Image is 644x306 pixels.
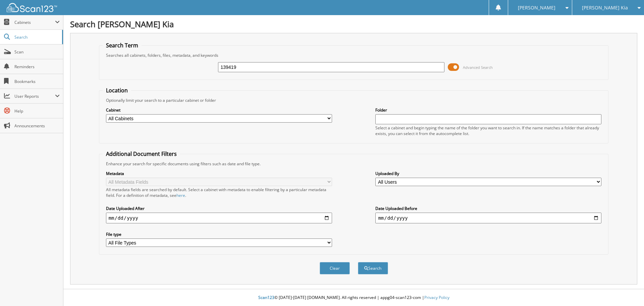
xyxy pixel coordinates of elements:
button: Clear [320,262,350,274]
div: All metadata fields are searched by default. Select a cabinet with metadata to enable filtering b... [106,187,332,198]
input: end [375,213,601,223]
span: [PERSON_NAME] Kia [582,6,628,10]
a: Privacy Policy [424,295,449,300]
input: start [106,213,332,223]
span: Scan123 [258,295,274,300]
div: Select a cabinet and begin typing the name of the folder you want to search in. If the name match... [375,125,601,136]
label: Uploaded By [375,171,601,176]
div: Enhance your search for specific documents using filters such as date and file type. [103,161,605,167]
span: Help [14,108,60,114]
span: Reminders [14,64,60,70]
legend: Search Term [103,42,142,49]
img: scan123-logo-white.svg [7,3,57,12]
button: Search [358,262,388,274]
label: Metadata [106,171,332,176]
span: User Reports [14,93,55,99]
span: Announcements [14,123,60,129]
span: Cabinets [14,19,55,25]
h1: Search [PERSON_NAME] Kia [70,18,637,30]
div: Optionally limit your search to a particular cabinet or folder [103,97,605,103]
legend: Location [103,87,131,94]
span: Search [14,34,59,40]
div: © [DATE]-[DATE] [DOMAIN_NAME]. All rights reserved | appg04-scan123-com | [63,290,644,306]
label: Cabinet [106,107,332,113]
label: Date Uploaded After [106,206,332,211]
label: Date Uploaded Before [375,206,601,211]
span: Scan [14,49,60,55]
span: [PERSON_NAME] [518,6,555,10]
span: Advanced Search [463,65,493,70]
div: Searches all cabinets, folders, files, metadata, and keywords [103,52,605,58]
iframe: Chat Widget [610,274,644,306]
label: File type [106,231,332,237]
legend: Additional Document Filters [103,150,180,158]
label: Folder [375,107,601,113]
span: Bookmarks [14,79,60,84]
a: here [176,192,185,198]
